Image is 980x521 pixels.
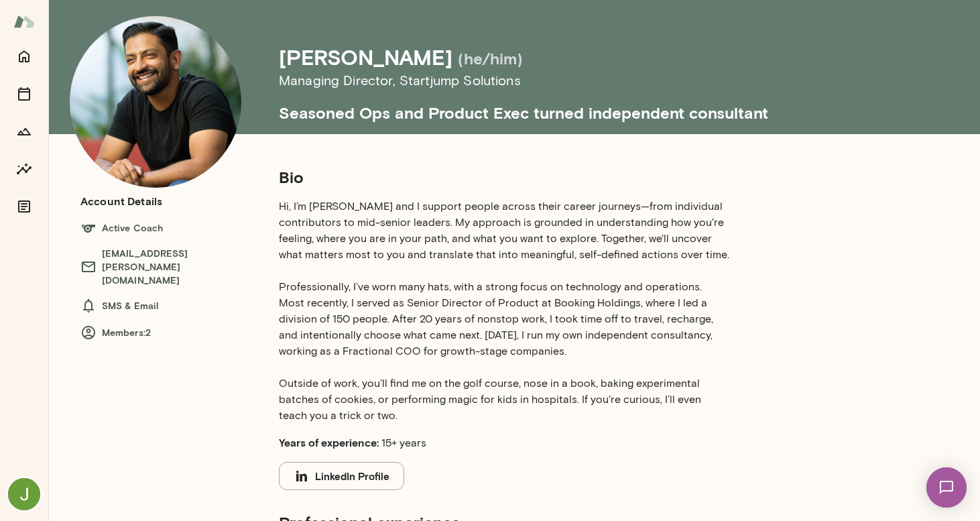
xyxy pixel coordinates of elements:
img: Jack Hughes [8,478,40,510]
button: Growth Plan [11,118,38,145]
h6: Active Coach [80,220,252,236]
p: Hi, I’m [PERSON_NAME] and I support people across their career journeys—from individual contribut... [279,198,729,424]
h6: Members: 2 [80,325,252,341]
h6: [EMAIL_ADDRESS][PERSON_NAME][DOMAIN_NAME] [80,247,252,287]
p: 15+ years [279,435,729,451]
button: Sessions [11,80,38,107]
img: Mento [13,9,35,34]
button: LinkedIn Profile [279,462,404,490]
button: Insights [11,156,38,182]
h4: [PERSON_NAME] [279,44,452,70]
h5: Seasoned Ops and Product Exec turned independent consultant [279,91,858,123]
h5: (he/him) [458,48,523,69]
h6: SMS & Email [80,298,252,314]
button: Home [11,43,38,70]
h6: Managing Director , Startjump Solutions [279,70,858,91]
h5: Bio [279,166,729,188]
img: Nirav Amin [70,16,241,188]
h6: Account Details [80,193,162,209]
b: Years of experience: [279,436,379,449]
button: Documents [11,193,38,220]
